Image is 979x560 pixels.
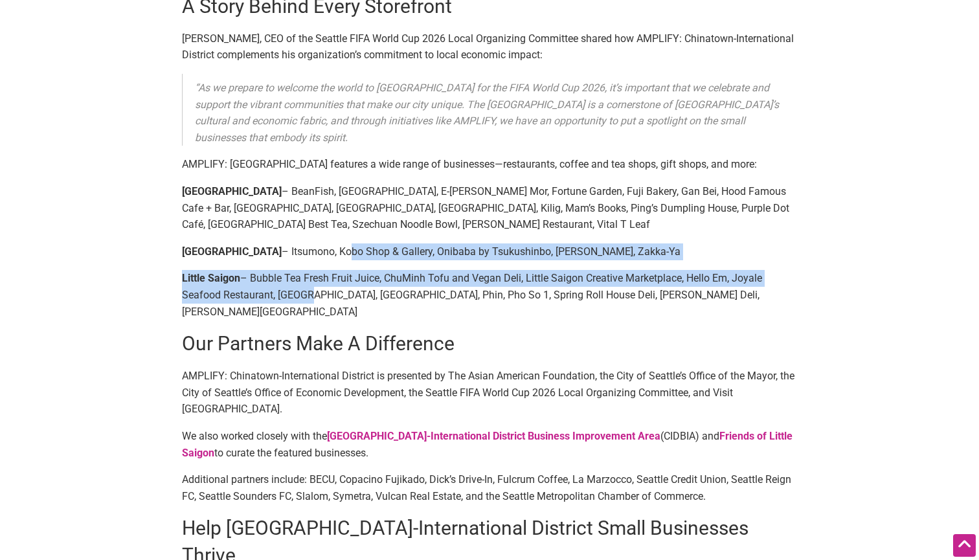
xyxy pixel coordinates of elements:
p: – BeanFish, [GEOGRAPHIC_DATA], E-[PERSON_NAME] Mor, Fortune Garden, Fuji Bakery, Gan Bei, Hood Fa... [182,183,797,233]
em: “As we prepare to welcome the world to [GEOGRAPHIC_DATA] for the FIFA World Cup 2026, it’s import... [195,82,779,144]
h2: Our Partners Make A Difference [182,330,797,357]
p: Additional partners include: BECU, Copacino Fujikado, Dick’s Drive-In, Fulcrum Coffee, La Marzocc... [182,471,797,504]
strong: [GEOGRAPHIC_DATA] [182,185,282,197]
strong: Little Saigon [182,272,240,284]
strong: [GEOGRAPHIC_DATA] [182,245,282,258]
div: Scroll Back to Top [953,534,976,557]
p: – Itsumono, Kobo Shop & Gallery, Onibaba by Tsukushinbo, [PERSON_NAME], Zakka-Ya [182,243,797,260]
p: We also worked closely with the (CIDBIA) and to curate the featured businesses. [182,428,797,461]
p: AMPLIFY: Chinatown-International District is presented by The Asian American Foundation, the City... [182,368,797,418]
a: Friends of Little Saigon [182,430,793,459]
p: – Bubble Tea Fresh Fruit Juice, ChuMinh Tofu and Vegan Deli, Little Saigon Creative Marketplace, ... [182,270,797,320]
p: [PERSON_NAME], CEO of the Seattle FIFA World Cup 2026 Local Organizing Committee shared how AMPLI... [182,30,797,63]
p: AMPLIFY: [GEOGRAPHIC_DATA] features a wide range of businesses—restaurants, coffee and tea shops,... [182,156,797,173]
a: [GEOGRAPHIC_DATA]-International District Business Improvement Area [327,430,660,442]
